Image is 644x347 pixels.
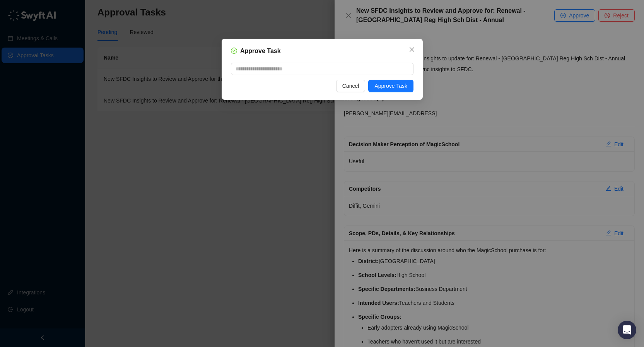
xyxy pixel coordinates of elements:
h5: Approve Task [240,46,281,56]
div: Open Intercom Messenger [618,321,636,339]
button: Approve Task [368,80,413,92]
span: Approve Task [374,82,407,90]
button: Cancel [336,80,365,92]
span: check-circle [231,48,237,54]
button: Close [406,43,418,56]
span: close [409,46,415,53]
span: Cancel [342,82,359,90]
